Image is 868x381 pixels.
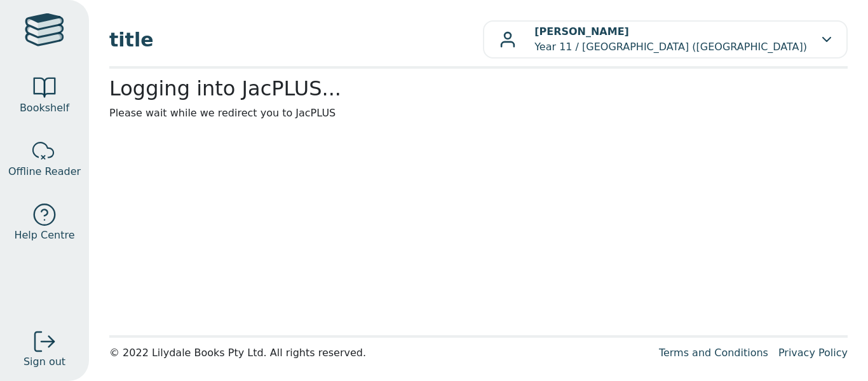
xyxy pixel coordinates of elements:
[534,24,807,55] p: Year 11 / [GEOGRAPHIC_DATA] ([GEOGRAPHIC_DATA])
[778,347,848,359] a: Privacy Policy
[109,76,848,100] h2: Logging into JacPLUS...
[483,20,848,59] button: [PERSON_NAME]Year 11 / [GEOGRAPHIC_DATA] ([GEOGRAPHIC_DATA])
[24,354,65,370] span: Sign out
[109,25,483,54] span: title
[659,347,768,359] a: Terms and Conditions
[20,100,69,116] span: Bookshelf
[14,228,74,243] span: Help Centre
[8,164,81,179] span: Offline Reader
[109,345,649,361] div: © 2022 Lilydale Books Pty Ltd. All rights reserved.
[534,25,629,38] b: [PERSON_NAME]
[109,106,848,121] p: Please wait while we redirect you to JacPLUS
